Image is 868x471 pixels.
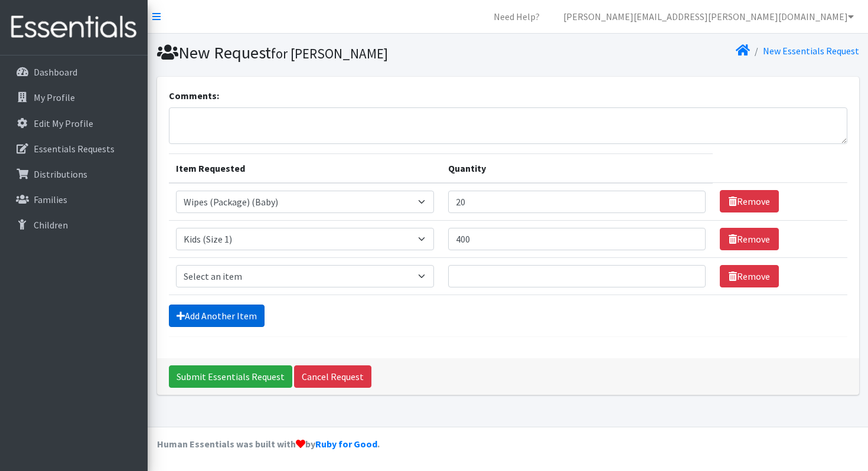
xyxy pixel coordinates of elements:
[5,213,143,237] a: Children
[294,365,371,388] a: Cancel Request
[315,438,377,450] a: Ruby for Good
[34,117,93,129] p: Edit My Profile
[169,365,292,388] input: Submit Essentials Request
[5,162,143,186] a: Distributions
[34,66,77,78] p: Dashboard
[720,190,779,212] a: Remove
[5,112,143,135] a: Edit My Profile
[720,265,779,287] a: Remove
[5,137,143,161] a: Essentials Requests
[169,89,219,103] label: Comments:
[34,91,75,103] p: My Profile
[34,219,68,231] p: Children
[720,228,779,250] a: Remove
[5,8,143,47] img: HumanEssentials
[34,168,87,180] p: Distributions
[157,42,504,63] h1: New Request
[441,153,713,183] th: Quantity
[5,188,143,211] a: Families
[5,86,143,109] a: My Profile
[34,143,115,155] p: Essentials Requests
[5,60,143,84] a: Dashboard
[169,305,265,327] a: Add Another Item
[271,45,388,62] small: for [PERSON_NAME]
[157,438,380,450] strong: Human Essentials was built with by .
[34,194,67,205] p: Families
[484,5,549,28] a: Need Help?
[763,45,859,57] a: New Essentials Request
[169,153,442,183] th: Item Requested
[554,5,863,28] a: [PERSON_NAME][EMAIL_ADDRESS][PERSON_NAME][DOMAIN_NAME]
